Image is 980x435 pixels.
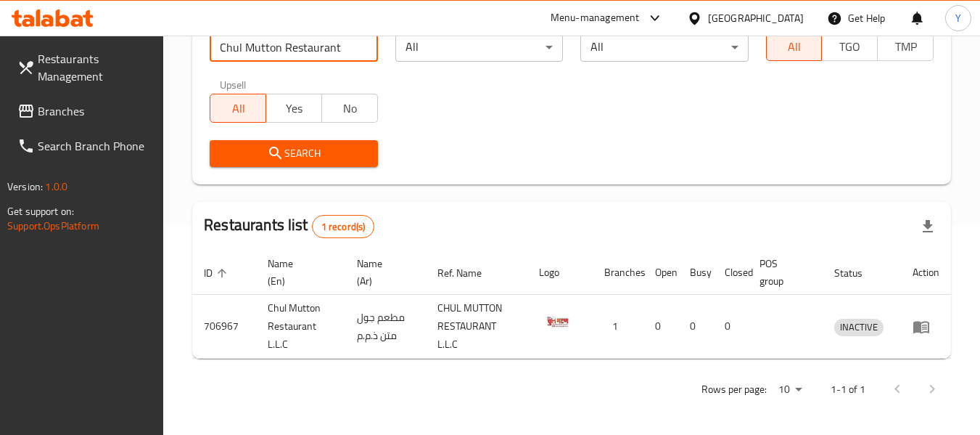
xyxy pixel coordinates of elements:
div: Total records count [312,215,375,238]
th: Action [901,251,951,295]
td: 0 [678,295,713,359]
span: Search [221,145,366,163]
span: All [773,36,817,57]
input: Search for restaurant name or ID.. [210,33,377,62]
button: Yes [265,94,322,123]
a: Branches [6,94,164,129]
h2: Restaurants list [204,214,374,238]
p: Rows per page: [701,381,767,399]
td: 0 [713,295,748,359]
a: Search Branch Phone [6,129,164,163]
div: Menu [913,318,939,336]
th: Open [643,251,678,295]
span: All [216,98,260,119]
td: مطعم جول متن ذ.م.م [345,295,426,359]
a: Restaurants Management [6,41,164,94]
button: All [210,94,266,123]
label: Upsell [220,79,247,89]
span: Version: [7,177,43,196]
th: Logo [527,251,593,295]
div: [GEOGRAPHIC_DATA] [708,10,804,26]
a: Support.OpsPlatform [7,216,99,235]
button: Search [210,140,377,167]
span: Status [834,264,881,282]
td: 1 [593,295,643,359]
td: 0 [643,295,678,359]
span: Y [955,10,961,26]
img: Chul Mutton Restaurant L.L.C [539,306,575,342]
button: No [321,94,378,123]
span: No [328,98,372,119]
span: Get support on: [7,202,74,221]
span: Restaurants Management [38,50,152,85]
button: TMP [877,32,934,61]
div: All [580,33,748,62]
td: 706967 [192,295,256,359]
span: TMP [884,36,928,57]
span: INACTIVE [834,319,884,336]
div: INACTIVE [834,319,884,336]
button: All [766,32,823,61]
th: Closed [713,251,748,295]
th: Busy [678,251,713,295]
td: CHUL MUTTON RESTAURANT L.L.C [426,295,527,359]
span: TGO [828,36,872,57]
div: Rows per page: [773,379,807,401]
th: Branches [593,251,643,295]
div: Menu-management [551,9,640,27]
table: enhanced table [192,251,951,359]
span: 1 record(s) [313,220,374,234]
td: Chul Mutton Restaurant L.L.C [256,295,345,359]
div: Export file [910,209,945,244]
span: Name (En) [268,255,328,290]
p: 1-1 of 1 [831,381,865,399]
button: TGO [821,32,878,61]
span: POS group [759,255,805,290]
span: 1.0.0 [45,177,67,196]
span: Branches [38,102,152,120]
span: Name (Ar) [357,255,408,290]
div: All [395,33,563,62]
span: Search Branch Phone [38,137,152,155]
span: Yes [272,98,316,119]
span: Ref. Name [437,264,501,282]
span: ID [204,264,231,282]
